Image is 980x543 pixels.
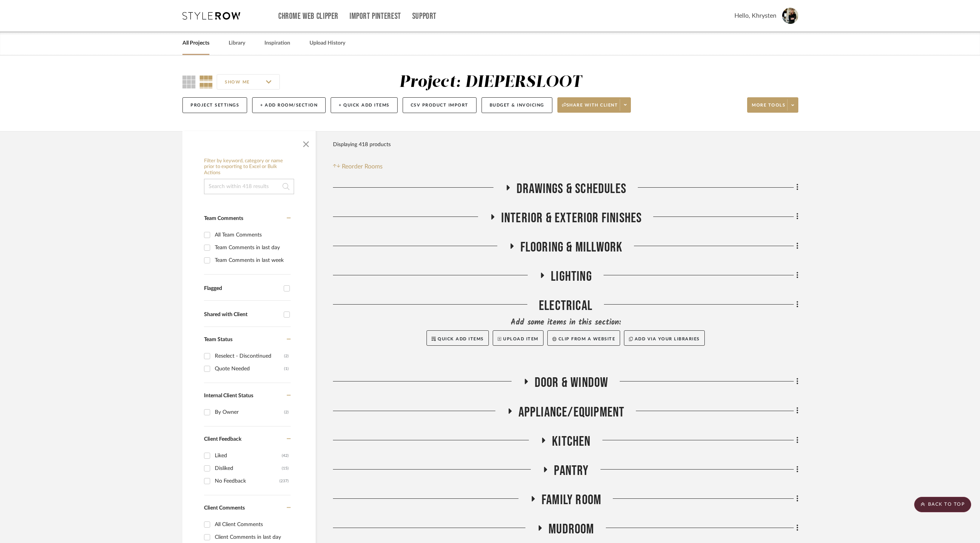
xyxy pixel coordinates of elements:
[284,406,289,418] div: (2)
[557,97,631,113] button: Share with client
[501,210,642,227] span: INTERIOR & EXTERIOR FINISHES
[331,97,398,113] button: + Quick Add Items
[204,436,241,442] span: Client Feedback
[412,13,436,20] a: Support
[282,450,289,462] div: (42)
[518,404,625,421] span: APPLIANCE/EQUIPMENT
[549,521,594,538] span: Mudroom
[215,462,282,475] div: Disliked
[204,158,294,176] h6: Filter by keyword, category or name prior to exporting to Excel or Bulk Actions
[204,393,253,398] span: Internal Client Status
[279,475,289,487] div: (237)
[342,162,383,171] span: Reorder Rooms
[542,492,601,508] span: Family Room
[215,406,284,418] div: By Owner
[752,102,785,114] span: More tools
[309,38,345,48] a: Upload History
[333,162,383,171] button: Reorder Rooms
[624,330,705,346] button: Add via your libraries
[204,337,232,342] span: Team Status
[215,350,284,362] div: Reselect - Discontinued
[215,518,289,531] div: All Client Comments
[551,268,592,285] span: LIGHTING
[403,97,477,113] button: CSV Product Import
[284,350,289,362] div: (2)
[554,463,589,479] span: Pantry
[399,74,582,90] div: Project: DIEPERSLOOT
[517,181,626,197] span: Drawings & Schedules
[282,462,289,475] div: (15)
[350,13,401,20] a: Import Pinterest
[229,38,245,48] a: Library
[204,216,243,221] span: Team Comments
[493,330,544,346] button: Upload Item
[438,337,484,341] span: Quick Add Items
[333,317,798,328] div: Add some items in this section:
[734,11,776,20] span: Hello, Khrysten
[278,13,338,20] a: Chrome Web Clipper
[252,97,326,113] button: + Add Room/Section
[204,179,294,194] input: Search within 418 results
[333,137,391,152] div: Displaying 418 products
[204,285,280,292] div: Flagged
[215,450,282,462] div: Liked
[215,229,289,241] div: All Team Comments
[182,97,247,113] button: Project Settings
[215,242,289,254] div: Team Comments in last day
[284,363,289,375] div: (1)
[204,311,280,318] div: Shared with Client
[562,102,618,114] span: Share with client
[747,97,798,113] button: More tools
[264,38,290,48] a: Inspiration
[215,363,284,375] div: Quote Needed
[215,475,279,487] div: No Feedback
[215,254,289,267] div: Team Comments in last week
[426,330,489,346] button: Quick Add Items
[482,97,552,113] button: Budget & Invoicing
[204,505,245,511] span: Client Comments
[782,8,798,24] img: avatar
[535,375,609,391] span: Door & Window
[520,239,623,256] span: Flooring & Millwork
[547,330,620,346] button: Clip from a website
[914,497,971,512] scroll-to-top-button: BACK TO TOP
[298,135,314,150] button: Close
[182,38,209,48] a: All Projects
[552,433,590,450] span: Kitchen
